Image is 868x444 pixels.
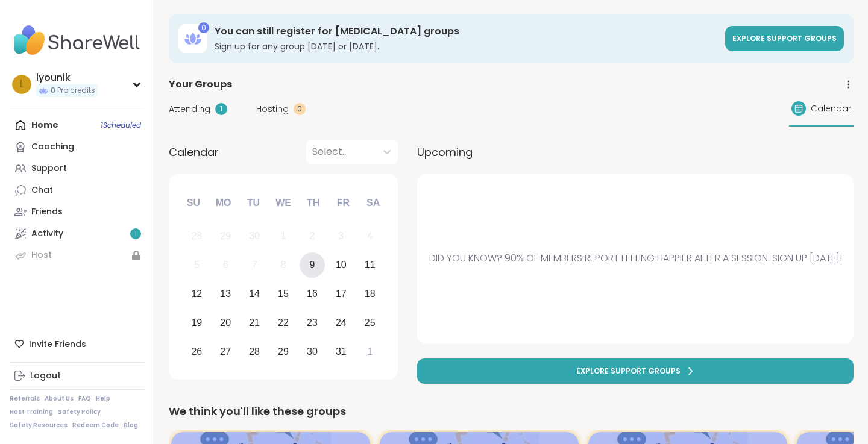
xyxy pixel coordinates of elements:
a: Chat [10,180,144,201]
span: Calendar [169,144,219,160]
div: 15 [278,286,289,302]
div: Mo [210,190,236,216]
div: 1 [367,343,373,360]
div: 25 [365,314,376,331]
a: Support [10,158,144,180]
h3: Sign up for any group [DATE] or [DATE]. [215,40,718,52]
a: Logout [10,365,144,387]
a: Referrals [10,395,40,403]
div: 8 [281,257,286,273]
span: Upcoming [417,144,473,160]
div: Su [180,190,207,216]
span: 0 Pro credits [51,86,95,96]
div: 14 [249,286,260,302]
div: 20 [220,314,231,331]
div: Not available Friday, October 3rd, 2025 [328,224,354,249]
div: Not available Tuesday, September 30th, 2025 [242,224,268,249]
div: lyounik [36,71,98,84]
div: Th [300,190,327,216]
div: 19 [191,314,202,331]
div: We think you'll like these groups [169,403,854,420]
div: 12 [191,286,202,302]
div: Choose Monday, October 13th, 2025 [213,281,239,307]
div: Not available Monday, September 29th, 2025 [213,224,239,249]
div: Choose Sunday, October 26th, 2025 [184,339,210,364]
div: 17 [336,286,347,302]
span: Calendar [811,102,851,115]
a: Help [96,395,110,403]
div: Choose Saturday, October 11th, 2025 [357,252,383,278]
div: Choose Monday, October 27th, 2025 [213,339,239,364]
div: Friends [31,206,63,218]
div: 23 [307,314,318,331]
a: Activity1 [10,223,144,245]
a: Safety Resources [10,421,68,430]
div: Logout [30,370,61,382]
div: Choose Thursday, October 23rd, 2025 [300,310,325,336]
div: 30 [307,343,318,360]
div: Invite Friends [10,333,144,355]
div: Choose Friday, October 17th, 2025 [328,281,354,307]
div: 28 [191,228,202,244]
span: Did you know? 90% of members report feeling happier after a session. Sign up [DATE]! [429,251,842,266]
div: 29 [278,343,289,360]
div: 31 [336,343,347,360]
h3: You can still register for [MEDICAL_DATA] groups [215,25,718,38]
div: Choose Thursday, October 30th, 2025 [300,339,325,364]
span: l [20,77,24,92]
div: 1 [215,103,227,115]
div: Choose Tuesday, October 28th, 2025 [242,339,268,364]
div: month 2025-10 [182,222,384,366]
span: Your Groups [169,77,232,92]
div: 3 [338,228,344,244]
a: About Us [45,395,74,403]
span: 1 [134,229,137,239]
img: ShareWell Nav Logo [10,19,144,61]
a: Host [10,245,144,266]
span: Hosting [256,103,289,116]
div: Choose Saturday, October 18th, 2025 [357,281,383,307]
div: 2 [309,228,315,244]
div: 9 [309,257,315,273]
div: Activity [31,228,63,240]
div: 16 [307,286,318,302]
div: We [270,190,297,216]
div: 18 [365,286,376,302]
div: Choose Wednesday, October 22nd, 2025 [271,310,297,336]
div: 1 [281,228,286,244]
div: Not available Wednesday, October 1st, 2025 [271,224,297,249]
div: Choose Thursday, October 9th, 2025 [300,252,325,278]
a: Host Training [10,408,53,416]
div: Fr [330,190,356,216]
div: Support [31,163,67,175]
div: 13 [220,286,231,302]
span: Explore support groups [732,33,837,43]
div: 4 [367,228,373,244]
div: 7 [252,257,257,273]
div: Not available Sunday, October 5th, 2025 [184,252,210,278]
span: Attending [169,103,210,116]
div: Chat [31,184,53,196]
div: Coaching [31,141,74,153]
div: Host [31,249,52,261]
div: Choose Wednesday, October 15th, 2025 [271,281,297,307]
div: 0 [294,103,306,115]
a: Safety Policy [58,408,101,416]
div: 6 [223,257,228,273]
div: Choose Saturday, October 25th, 2025 [357,310,383,336]
a: Blog [124,421,138,430]
a: Coaching [10,136,144,158]
div: 29 [220,228,231,244]
div: Choose Tuesday, October 14th, 2025 [242,281,268,307]
div: Choose Friday, October 10th, 2025 [328,252,354,278]
div: 26 [191,343,202,360]
div: Choose Wednesday, October 29th, 2025 [271,339,297,364]
div: Not available Tuesday, October 7th, 2025 [242,252,268,278]
div: 22 [278,314,289,331]
div: Not available Monday, October 6th, 2025 [213,252,239,278]
div: 27 [220,343,231,360]
div: 21 [249,314,260,331]
div: Tu [240,190,266,216]
div: 28 [249,343,260,360]
a: Redeem Code [72,421,119,430]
